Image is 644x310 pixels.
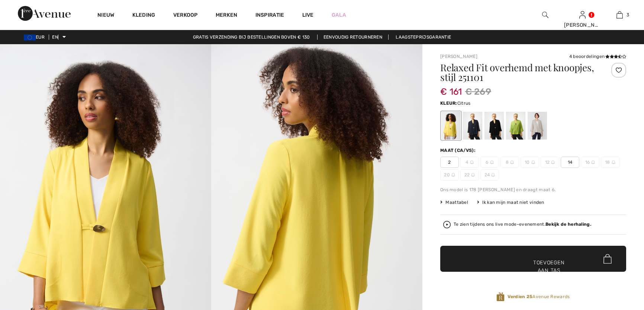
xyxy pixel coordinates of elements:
[496,292,505,302] img: Avenue Rewards
[490,160,494,164] img: ring-m.svg
[466,160,468,165] font: 4
[132,12,155,18] font: Kleding
[193,35,310,40] font: Gratis verzending bij bestellingen boven € 130
[463,112,482,140] div: Middernachtblauw
[591,160,595,164] img: ring-m.svg
[545,160,550,165] font: 12
[24,35,36,40] img: Euro
[605,160,610,165] font: 18
[36,35,45,40] font: EUR
[484,112,504,140] div: Zwart
[216,12,238,18] font: Merken
[440,87,462,97] font: € 161
[132,12,155,20] a: Kleding
[525,160,530,165] font: 10
[491,173,495,177] img: ring-m.svg
[187,35,316,40] a: Gratis verzending bij bestellingen boven € 130
[464,172,470,177] font: 22
[302,12,314,18] font: Live
[506,160,509,165] font: 8
[532,294,570,299] font: Avenue Rewards
[18,6,71,21] img: 1ère Avenue
[508,294,532,299] font: Verdien 25
[173,12,198,20] a: Verkoop
[97,12,115,20] a: Nieuw
[445,200,468,205] font: Maattabel
[396,35,451,40] font: Laagsteprijsgarantie
[451,173,455,177] img: ring-m.svg
[255,12,284,18] font: Inspiratie
[457,101,471,106] font: Citrus
[454,222,545,227] font: Te zien tijdens ons live mode-evenement.
[471,173,475,177] img: ring-m.svg
[443,221,451,228] img: Bekijk de herhaling
[564,22,608,28] font: [PERSON_NAME]
[441,112,461,140] div: Citrus
[579,11,586,18] a: Aanmelden
[482,200,544,205] font: Ik kan mijn maat niet vinden
[585,160,590,165] font: 16
[568,160,573,165] font: 14
[510,160,514,164] img: ring-m.svg
[627,12,629,17] font: 3
[440,61,594,84] font: Relaxed Fit overhemd met knoopjes, stijl 251101
[484,172,490,177] font: 24
[390,35,457,40] a: Laagsteprijsgarantie
[612,160,615,164] img: ring-m.svg
[173,12,198,18] font: Verkoop
[542,10,548,19] img: zoek op de website
[216,12,238,20] a: Merken
[332,12,346,18] font: Gala
[302,11,314,19] a: Live
[545,222,591,227] font: Bekijk de herhaling.
[486,160,488,165] font: 6
[440,54,477,59] a: [PERSON_NAME]
[616,10,623,19] img: Mijn tas
[465,87,492,97] font: € 269
[52,35,58,40] font: EN
[317,35,389,40] a: Eenvoudig retourneren
[569,54,605,59] font: 4 beoordelingen
[506,112,525,140] div: Groen
[448,160,451,165] font: 2
[601,10,638,19] a: 3
[533,259,564,274] font: Toevoegen aan tas
[323,35,382,40] font: Eenvoudig retourneren
[603,254,612,264] img: Bag.svg
[551,160,555,164] img: ring-m.svg
[528,112,547,140] div: Duin
[440,101,457,106] font: Kleur:
[440,187,556,192] font: Ons model is 178 [PERSON_NAME] en draagt ​​maat 6.
[332,11,346,19] a: Gala
[440,148,476,153] font: Maat (CA/VS):
[579,10,586,19] img: Mijn gegevens
[97,12,115,18] font: Nieuw
[470,160,474,164] img: ring-m.svg
[531,160,535,164] img: ring-m.svg
[444,172,450,177] font: 20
